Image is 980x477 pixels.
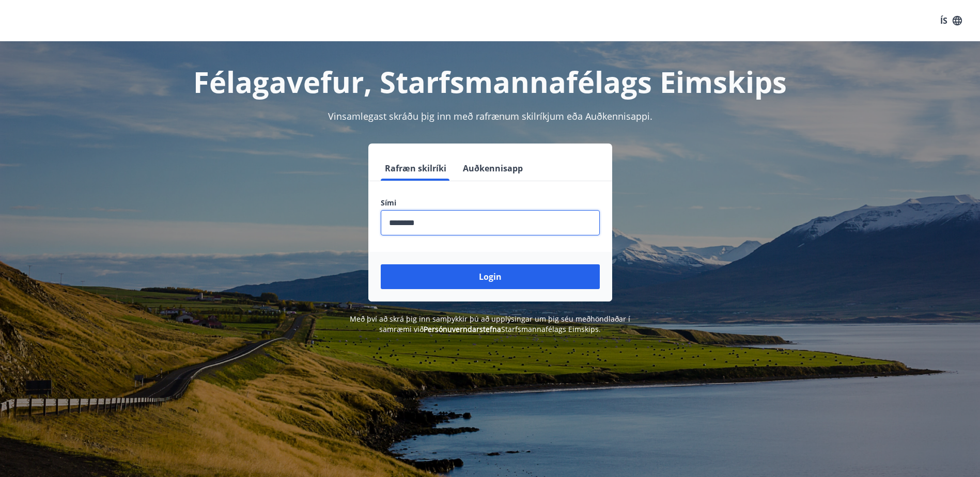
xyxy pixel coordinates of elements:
[381,156,450,181] button: Rafræn skilríki
[328,110,652,122] span: Vinsamlegast skráðu þig inn með rafrænum skilríkjum eða Auðkennisappi.
[381,198,600,208] label: Sími
[459,156,527,181] button: Auðkennisapp
[131,62,850,101] h1: Félagavefur, Starfsmannafélags Eimskips
[424,324,501,334] a: Persónuverndarstefna
[350,314,630,334] span: Með því að skrá þig inn samþykkir þú að upplýsingar um þig séu meðhöndlaðar í samræmi við Starfsm...
[935,11,968,30] button: ÍS
[381,264,600,289] button: Login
